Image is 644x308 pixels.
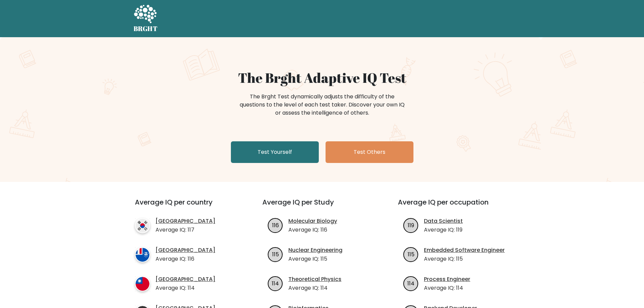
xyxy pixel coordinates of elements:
[288,217,337,225] a: Molecular Biology
[156,284,215,292] p: Average IQ: 114
[135,218,150,233] img: country
[231,141,319,163] a: Test Yourself
[272,279,279,287] text: 114
[424,284,470,292] p: Average IQ: 114
[424,246,505,254] a: Embedded Software Engineer
[272,221,279,229] text: 116
[135,247,150,262] img: country
[408,250,414,258] text: 115
[408,221,414,229] text: 119
[156,226,215,234] p: Average IQ: 117
[288,284,341,292] p: Average IQ: 114
[262,198,382,214] h3: Average IQ per Study
[134,3,158,34] a: BRGHT
[288,275,341,283] a: Theoretical Physics
[272,250,279,258] text: 115
[424,255,505,263] p: Average IQ: 115
[156,275,215,283] a: [GEOGRAPHIC_DATA]
[326,141,413,163] a: Test Others
[398,198,517,214] h3: Average IQ per occupation
[134,25,158,33] h5: BRGHT
[424,275,470,283] a: Process Engineer
[135,276,150,291] img: country
[156,217,215,225] a: [GEOGRAPHIC_DATA]
[238,93,407,117] div: The Brght Test dynamically adjusts the difficulty of the questions to the level of each test take...
[288,226,337,234] p: Average IQ: 116
[156,246,215,254] a: [GEOGRAPHIC_DATA]
[157,70,487,86] h1: The Brght Adaptive IQ Test
[424,226,463,234] p: Average IQ: 119
[407,279,414,287] text: 114
[156,255,215,263] p: Average IQ: 116
[288,255,342,263] p: Average IQ: 115
[135,198,238,214] h3: Average IQ per country
[424,217,463,225] a: Data Scientist
[288,246,342,254] a: Nuclear Engineering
